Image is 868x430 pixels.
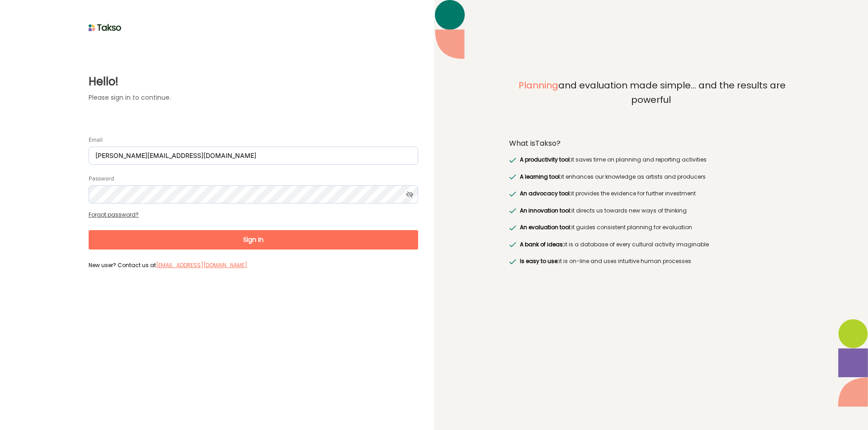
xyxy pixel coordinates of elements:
img: greenRight [509,157,516,163]
img: greenRight [509,259,516,264]
label: Password [89,175,114,182]
a: Forgot password? [89,211,139,218]
img: greenRight [509,174,516,180]
label: and evaluation made simple... and the results are powerful [509,79,793,127]
label: it is on-line and uses intuitive human processes [518,257,691,266]
span: A learning tool: [520,173,561,180]
span: A productivity tool: [520,156,571,163]
span: A bank of ideas: [520,240,564,248]
label: New user? Contact us at [89,261,418,269]
img: greenRight [509,225,516,231]
label: it saves time on planning and reporting activities [518,155,706,164]
label: Email [89,136,103,143]
span: Is easy to use: [520,257,559,265]
span: An evaluation tool: [520,223,571,231]
img: taksoLoginLogo [89,21,122,34]
label: What is [509,139,561,148]
label: [EMAIL_ADDRESS][DOMAIN_NAME] [156,261,247,270]
span: Takso? [535,138,561,148]
span: An innovation tool: [520,207,571,214]
img: greenRight [509,242,516,247]
label: it enhances our knowledge as artists and producers [518,172,705,181]
span: Planning [519,79,558,92]
label: it is a database of every cultural activity imaginable [518,240,708,249]
label: it guides consistent planning for evaluation [518,223,692,232]
a: [EMAIL_ADDRESS][DOMAIN_NAME] [156,261,247,269]
label: it directs us towards new ways of thinking [518,206,686,215]
input: Email [89,147,418,165]
button: Sign In [89,230,418,250]
label: Please sign in to continue. [89,93,418,102]
img: greenRight [509,191,516,197]
img: greenRight [509,208,516,213]
label: Hello! [89,74,418,90]
span: An advocacy tool: [520,190,571,197]
label: it provides the evidence for further investment [518,189,695,198]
